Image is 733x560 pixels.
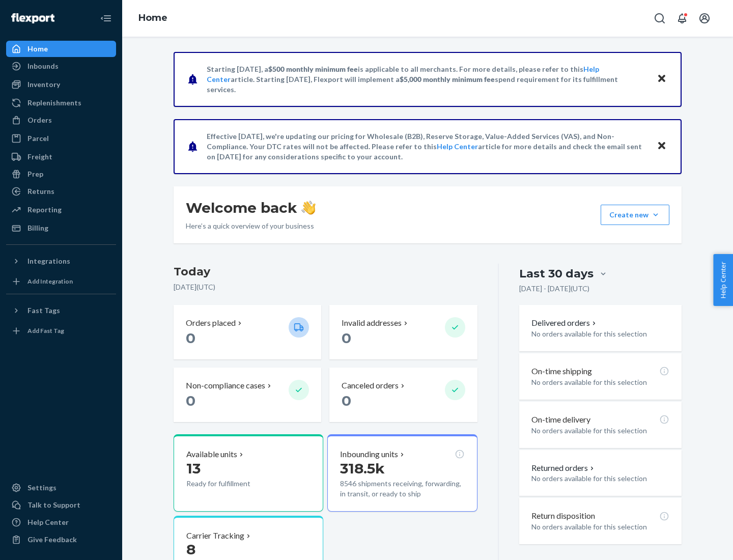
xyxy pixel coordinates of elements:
[6,95,116,111] a: Replenishments
[174,368,321,422] button: Non-compliance cases 0
[186,541,195,558] span: 8
[6,253,116,269] button: Integrations
[531,510,595,522] p: Return disposition
[11,13,54,23] img: Flexport logo
[27,517,69,527] div: Help Center
[6,130,116,147] a: Parcel
[6,273,116,290] a: Add Integration
[27,44,48,54] div: Home
[27,305,60,316] div: Fast Tags
[27,133,49,144] div: Parcel
[655,139,668,154] button: Close
[531,522,669,532] p: No orders available for this selection
[6,183,116,200] a: Returns
[400,75,495,83] span: $5,000 monthly minimum fee
[27,535,77,545] div: Give Feedback
[519,284,589,294] p: [DATE] - [DATE] ( UTC )
[186,317,236,329] p: Orders placed
[531,317,598,329] button: Delivered orders
[174,305,321,359] button: Orders placed 0
[531,366,592,377] p: On-time shipping
[6,480,116,496] a: Settings
[6,202,116,218] a: Reporting
[186,221,316,231] p: Here’s a quick overview of your business
[672,8,692,29] button: Open notifications
[27,152,52,162] div: Freight
[138,12,167,23] a: Home
[130,4,176,33] ol: breadcrumbs
[519,266,594,282] div: Last 30 days
[27,483,57,493] div: Settings
[342,329,351,347] span: 0
[329,368,477,422] button: Canceled orders 0
[268,65,358,73] span: $500 monthly minimum fee
[531,377,669,387] p: No orders available for this selection
[27,115,52,125] div: Orders
[27,256,70,266] div: Integrations
[301,201,316,215] img: hand-wave emoji
[6,58,116,74] a: Inbounds
[327,434,477,512] button: Inbounding units318.5k8546 shipments receiving, forwarding, in transit, or ready to ship
[531,473,669,484] p: No orders available for this selection
[6,220,116,236] a: Billing
[27,277,73,286] div: Add Integration
[437,142,478,151] a: Help Center
[531,462,596,474] button: Returned orders
[340,449,398,460] p: Inbounding units
[340,460,385,477] span: 318.5k
[186,329,195,347] span: 0
[531,426,669,436] p: No orders available for this selection
[6,531,116,548] button: Give Feedback
[27,186,54,197] div: Returns
[186,530,244,542] p: Carrier Tracking
[655,72,668,87] button: Close
[186,460,201,477] span: 13
[342,392,351,409] span: 0
[531,414,590,426] p: On-time delivery
[27,326,64,335] div: Add Fast Tag
[96,8,116,29] button: Close Navigation
[27,500,80,510] div: Talk to Support
[27,98,81,108] div: Replenishments
[27,169,43,179] div: Prep
[186,479,280,489] p: Ready for fulfillment
[186,380,265,391] p: Non-compliance cases
[650,8,670,29] button: Open Search Box
[329,305,477,359] button: Invalid addresses 0
[6,166,116,182] a: Prep
[6,514,116,530] a: Help Center
[174,264,477,280] h3: Today
[6,323,116,339] a: Add Fast Tag
[6,497,116,513] a: Talk to Support
[6,76,116,93] a: Inventory
[174,282,477,292] p: [DATE] ( UTC )
[27,223,48,233] div: Billing
[186,449,237,460] p: Available units
[207,131,647,162] p: Effective [DATE], we're updating our pricing for Wholesale (B2B), Reserve Storage, Value-Added Se...
[27,205,62,215] div: Reporting
[340,479,464,499] p: 8546 shipments receiving, forwarding, in transit, or ready to ship
[6,41,116,57] a: Home
[27,61,59,71] div: Inbounds
[342,380,399,391] p: Canceled orders
[531,329,669,339] p: No orders available for this selection
[186,199,316,217] h1: Welcome back
[27,79,60,90] div: Inventory
[6,149,116,165] a: Freight
[6,112,116,128] a: Orders
[174,434,323,512] button: Available units13Ready for fulfillment
[601,205,669,225] button: Create new
[186,392,195,409] span: 0
[207,64,647,95] p: Starting [DATE], a is applicable to all merchants. For more details, please refer to this article...
[6,302,116,319] button: Fast Tags
[713,254,733,306] button: Help Center
[694,8,715,29] button: Open account menu
[342,317,402,329] p: Invalid addresses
